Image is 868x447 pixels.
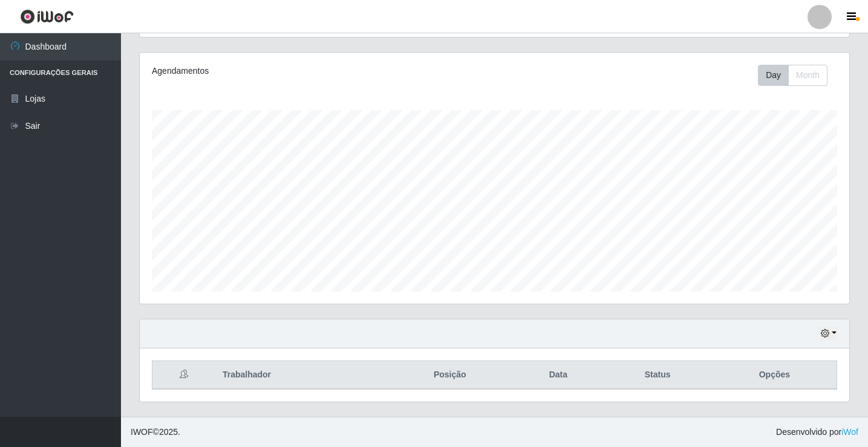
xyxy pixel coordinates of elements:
[841,427,858,437] a: iWof
[758,65,789,86] button: Day
[776,426,858,439] span: Desenvolvido por
[713,361,837,390] th: Opções
[788,65,827,86] button: Month
[758,65,837,86] div: Toolbar with button groups
[603,361,713,390] th: Status
[215,361,386,390] th: Trabalhador
[131,426,180,439] span: © 2025 .
[152,65,427,77] div: Agendamentos
[514,361,602,390] th: Data
[758,65,827,86] div: First group
[386,361,514,390] th: Posição
[20,9,74,24] img: CoreUI Logo
[131,427,153,437] span: IWOF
